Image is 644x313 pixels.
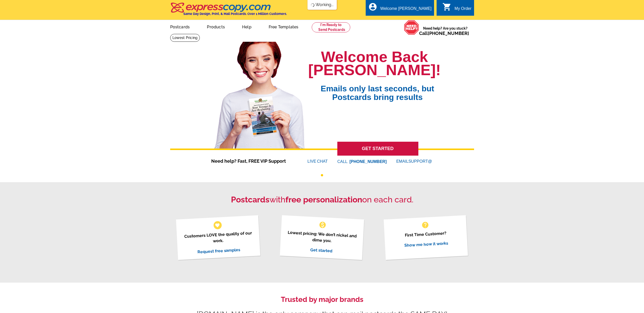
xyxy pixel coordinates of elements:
h1: Welcome Back [PERSON_NAME]! [308,50,441,77]
a: Products [199,20,233,32]
font: LIVE [307,158,317,164]
i: account_circle [368,2,377,11]
span: Need help? Are you stuck? [419,26,472,36]
h2: with on each card. [170,195,474,204]
span: Emails only last seconds, but Postcards bring results [314,77,441,101]
a: Get started [310,247,333,253]
a: Postcards [162,20,198,32]
a: shopping_cart My Order [442,6,472,12]
a: Help [234,20,260,32]
font: SUPPORT@ [408,158,433,164]
button: 1 of 1 [321,174,323,176]
img: welcome-back-logged-in.png [211,38,308,149]
i: shopping_cart [442,2,452,11]
strong: free personalization [285,195,362,204]
h4: Same Day Design, Print, & Mail Postcards. Over 1 Million Customers. [183,12,287,16]
img: loading... [310,3,315,7]
a: Request free samples [197,247,241,254]
p: Lowest pricing: We don’t nickel and dime you. [286,229,358,245]
div: Welcome [PERSON_NAME] [380,6,432,13]
span: monetization_on [319,221,327,229]
a: [PHONE_NUMBER] [428,31,469,36]
h3: Trusted by major brands [170,295,474,304]
span: Need help? Fast, FREE VIP Support [211,158,292,164]
a: Show me how it works [404,241,448,248]
img: help [404,20,419,35]
a: Same Day Design, Print, & Mail Postcards. Over 1 Million Customers. [170,6,287,16]
a: Free Templates [261,20,307,32]
span: favorite [215,222,220,228]
p: First Time Customer? [390,229,461,239]
div: My Order [455,6,472,13]
span: help [421,221,429,229]
p: Customers LOVE the quality of our work. [182,230,254,246]
strong: Postcards [231,195,269,204]
a: GET STARTED [337,142,418,156]
span: Call [419,31,469,36]
a: LIVECHAT [307,159,328,163]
